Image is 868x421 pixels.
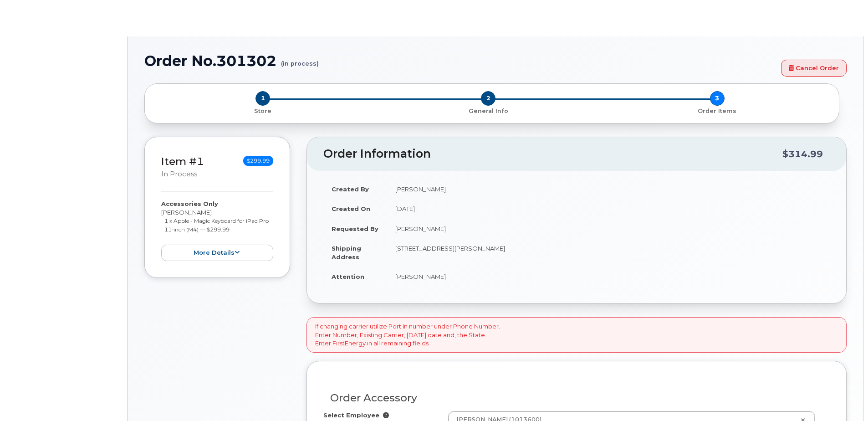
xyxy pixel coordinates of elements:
[144,53,776,69] h1: Order No.301302
[374,106,603,115] a: 2 General Info
[156,107,370,115] p: Store
[781,60,847,77] a: Cancel Order
[161,155,204,168] a: Item #1
[332,225,378,232] strong: Requested By
[378,107,599,115] p: General Info
[383,412,389,418] i: Selection will overwrite employee Name, Number, City and Business Units inputs
[387,238,830,267] td: [STREET_ADDRESS][PERSON_NAME]
[387,199,830,219] td: [DATE]
[330,392,823,404] h3: Order Accessory
[161,245,273,262] button: more details
[481,91,495,106] span: 2
[323,411,379,420] label: Select Employee
[315,322,500,348] p: If changing carrier utilize Port In number under Phone Number. Enter Number, Existing Carrier, [D...
[161,200,218,207] strong: Accessories Only
[387,179,830,199] td: [PERSON_NAME]
[281,53,319,67] small: (in process)
[332,273,364,280] strong: Attention
[332,205,370,212] strong: Created On
[782,145,823,163] div: $314.99
[332,245,361,261] strong: Shipping Address
[164,217,269,233] small: 1 x Apple - Magic Keyboard for iPad Pro 11‑inch (M4) — $299.99
[332,185,369,193] strong: Created By
[161,170,197,178] small: in process
[243,156,273,166] span: $299.99
[152,106,374,115] a: 1 Store
[255,91,270,106] span: 1
[161,200,273,261] div: [PERSON_NAME]
[387,267,830,287] td: [PERSON_NAME]
[387,219,830,239] td: [PERSON_NAME]
[323,148,782,160] h2: Order Information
